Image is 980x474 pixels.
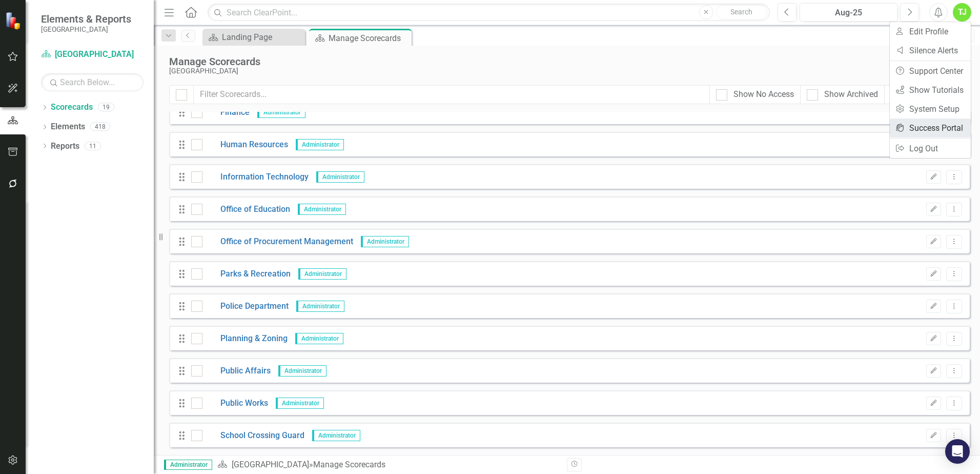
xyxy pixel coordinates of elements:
a: Show Tutorials [890,81,971,100]
a: Support Center [890,62,971,81]
a: School Crossing Guard [202,430,304,442]
button: Aug-25 [800,3,897,22]
div: » Manage Scorecards [217,459,559,471]
span: Administrator [278,365,326,377]
div: Manage Scorecards [169,56,895,67]
span: Administrator [257,107,305,118]
a: Silence Alerts [890,41,971,60]
a: [GEOGRAPHIC_DATA] [232,460,309,469]
span: Administrator [298,204,346,215]
span: Administrator [296,301,344,312]
div: Manage Scorecards [329,32,409,45]
span: Administrator [276,398,324,409]
input: Search Below... [41,73,144,91]
small: [GEOGRAPHIC_DATA] [41,25,131,33]
div: Open Intercom Messenger [945,439,970,464]
div: [GEOGRAPHIC_DATA] [169,67,895,75]
a: Edit Profile [890,22,971,41]
div: Landing Page [222,31,302,44]
a: Public Works [202,398,268,409]
a: Public Affairs [202,365,271,377]
a: Planning & Zoning [202,333,288,345]
span: Administrator [316,171,364,183]
div: Aug-25 [803,7,894,19]
span: Search [730,8,752,16]
a: Human Resources [202,139,288,151]
a: Landing Page [205,31,302,44]
a: Office of Procurement Management [202,236,353,248]
div: 11 [85,142,101,150]
div: Show No Access [733,89,794,101]
a: Reports [51,141,79,152]
a: Success Portal [890,118,971,137]
a: Information Technology [202,171,309,183]
span: Administrator [298,268,346,280]
div: 418 [90,123,110,131]
span: Administrator [361,236,409,247]
button: Search [716,5,767,19]
a: Office of Education [202,204,290,215]
div: Show Archived [824,89,878,101]
div: 19 [98,103,114,112]
img: ClearPoint Strategy [5,12,23,30]
a: Parks & Recreation [202,268,291,280]
a: System Setup [890,100,971,118]
a: Finance [202,107,250,118]
input: Search ClearPoint... [208,4,770,22]
input: Filter Scorecards... [193,85,710,104]
a: Police Department [202,301,289,312]
a: [GEOGRAPHIC_DATA] [41,49,144,61]
a: Log Out [890,139,971,158]
button: TJ [953,3,971,22]
a: Scorecards [51,102,93,113]
span: Administrator [164,460,212,470]
span: Administrator [312,430,360,441]
span: Administrator [296,139,344,150]
a: Elements [51,121,85,133]
span: Elements & Reports [41,13,131,25]
span: Administrator [295,333,343,344]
